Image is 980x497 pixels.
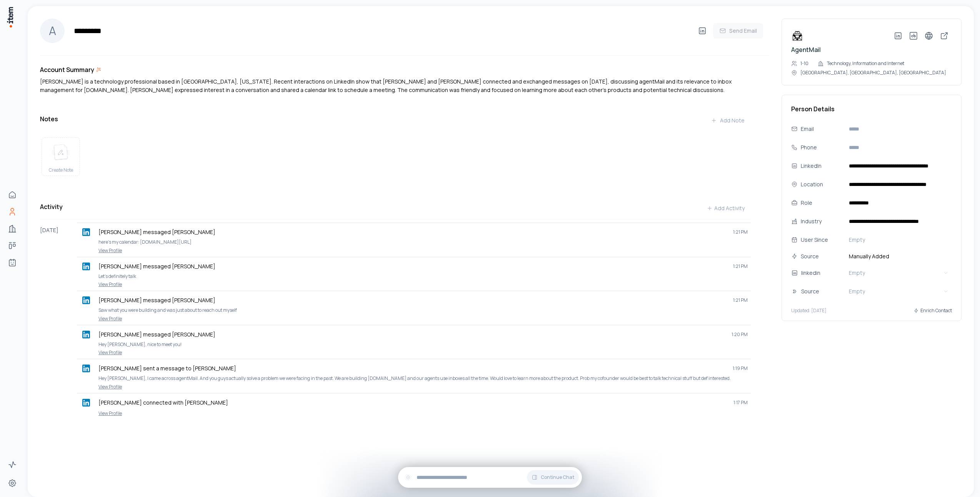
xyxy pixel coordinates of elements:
a: People [5,204,20,219]
div: Email [801,125,843,133]
img: Item Brain Logo [6,6,14,28]
p: 1-10 [800,60,808,67]
span: Create Note [49,167,73,173]
p: [PERSON_NAME] sent a message to [PERSON_NAME] [98,365,727,372]
span: 1:21 PM [733,297,748,303]
button: Add Note [705,113,751,128]
button: Add Activity [700,201,751,216]
img: linkedin logo [82,331,90,338]
a: View Profile [80,410,748,417]
img: linkedin logo [82,365,90,372]
div: Location [801,180,843,189]
img: linkedin logo [82,263,90,270]
span: 1:17 PM [733,400,748,406]
div: Source [801,252,843,261]
img: linkedin logo [82,296,90,304]
h3: Person Details [791,104,952,114]
span: Empty [849,269,865,277]
p: Updated: [DATE] [791,308,827,314]
button: create noteCreate Note [42,137,80,176]
p: Hey [PERSON_NAME], I came across agentMail. And you guys actually solve a problem we were facing ... [98,375,748,382]
div: Role [801,199,843,207]
h3: Activity [40,202,63,211]
div: Phone [801,143,843,152]
a: View Profile [80,281,748,288]
h3: Notes [40,114,58,124]
div: A [40,18,65,43]
h3: Account Summary [40,65,94,74]
div: linkedin [801,269,850,277]
p: Let’s definitely talk [98,273,748,280]
a: Home [5,187,20,202]
img: linkedin logo [82,399,90,407]
p: [PERSON_NAME] messaged [PERSON_NAME] [98,263,727,270]
div: Industry [801,217,843,226]
p: Saw what you were building and was just about to reach out myself [98,306,748,314]
p: here’s my calendar: [DOMAIN_NAME][URL] [98,238,748,246]
button: Continue Chat [527,470,579,485]
img: create note [52,144,70,161]
span: Manually Added [846,252,952,261]
p: Hey [PERSON_NAME], nice to meet you! [98,341,748,348]
div: [DATE] [40,223,77,420]
a: Companies [5,221,20,236]
a: View Profile [80,350,748,356]
div: LinkedIn [801,162,843,170]
div: Continue Chat [398,467,582,488]
div: User Since [801,236,843,244]
span: 1:20 PM [732,331,748,338]
button: Empty [846,267,952,279]
p: Technology, Information and Internet [827,60,904,67]
span: 1:21 PM [733,263,748,269]
a: View Profile [80,248,748,254]
span: Empty [849,236,865,244]
a: View Profile [80,316,748,322]
div: Add Note [711,117,745,124]
img: linkedin logo [82,228,90,236]
button: Enrich Contact [913,304,952,318]
a: Settings [5,475,20,491]
span: 1:19 PM [733,365,748,371]
p: [PERSON_NAME] connected with [PERSON_NAME] [98,399,727,407]
a: View Profile [80,384,748,390]
a: AgentMail [791,45,821,54]
div: [PERSON_NAME] is a technology professional based in [GEOGRAPHIC_DATA], [US_STATE]. Recent interac... [40,77,751,94]
p: [GEOGRAPHIC_DATA], [GEOGRAPHIC_DATA], [GEOGRAPHIC_DATA] [800,70,946,76]
span: Continue Chat [541,474,574,480]
p: [PERSON_NAME] messaged [PERSON_NAME] [98,296,727,304]
img: AgentMail [791,30,803,42]
a: Activity [5,457,20,472]
p: [PERSON_NAME] messaged [PERSON_NAME] [98,228,727,236]
p: [PERSON_NAME] messaged [PERSON_NAME] [98,331,725,338]
a: Deals [5,238,20,253]
div: Source [801,287,850,296]
a: Agents [5,255,20,270]
button: Empty [846,234,952,246]
span: 1:21 PM [733,229,748,235]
